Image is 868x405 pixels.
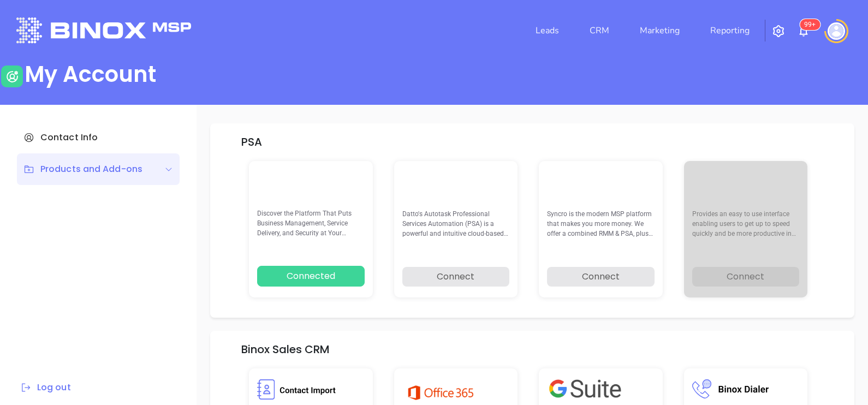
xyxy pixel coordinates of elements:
[241,135,262,148] h5: PSA
[772,25,785,38] img: iconSetting
[547,209,655,239] p: Syncro is the modern MSP platform that makes you more money. We offer a combined RMM & PSA, plus ...
[531,20,563,41] a: Leads
[257,266,365,287] button: Connected
[16,17,191,43] img: logo
[17,153,180,185] div: Products and Add-ons
[692,209,800,239] p: Provides an easy to use interface enabling users to get up to speed quickly and be more productiv...
[23,163,142,176] div: Products and Add-ons
[585,20,614,41] a: CRM
[25,61,156,87] div: My Account
[241,343,330,356] h5: Binox Sales CRM
[402,209,510,239] p: Datto's Autotask Professional Services Automation (PSA) is a powerful and intuitive cloud-based P...
[17,122,180,153] div: Contact Info
[17,380,74,395] button: Log out
[1,65,23,87] img: user
[635,20,684,41] a: Marketing
[828,22,845,40] img: user
[800,19,820,30] sup: 102
[797,25,810,38] img: iconNotification
[257,209,365,239] p: Discover the Platform That Puts Business Management, Service Delivery, and Security at Your Finge...
[706,20,754,41] a: Reporting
